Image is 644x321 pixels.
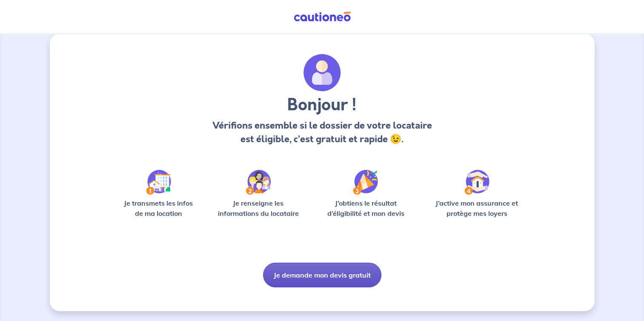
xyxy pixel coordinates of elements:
[318,198,414,218] p: J’obtiens le résultat d’éligibilité et mon devis
[213,198,304,218] p: Je renseigne les informations du locataire
[246,170,271,195] img: /static/c0a346edaed446bb123850d2d04ad552/Step-2.svg
[210,95,434,115] h3: Bonjour !
[210,119,434,146] p: Vérifions ensemble si le dossier de votre locataire est éligible, c’est gratuit et rapide 😉.
[290,11,354,22] img: Cautioneo
[464,170,489,195] img: /static/bfff1cf634d835d9112899e6a3df1a5d/Step-4.svg
[118,198,199,218] p: Je transmets les infos de ma location
[353,170,378,195] img: /static/f3e743aab9439237c3e2196e4328bba9/Step-3.svg
[303,54,341,92] img: archivate
[427,198,527,218] p: J’active mon assurance et protège mes loyers
[146,170,171,195] img: /static/90a569abe86eec82015bcaae536bd8e6/Step-1.svg
[263,263,381,287] button: Je demande mon devis gratuit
